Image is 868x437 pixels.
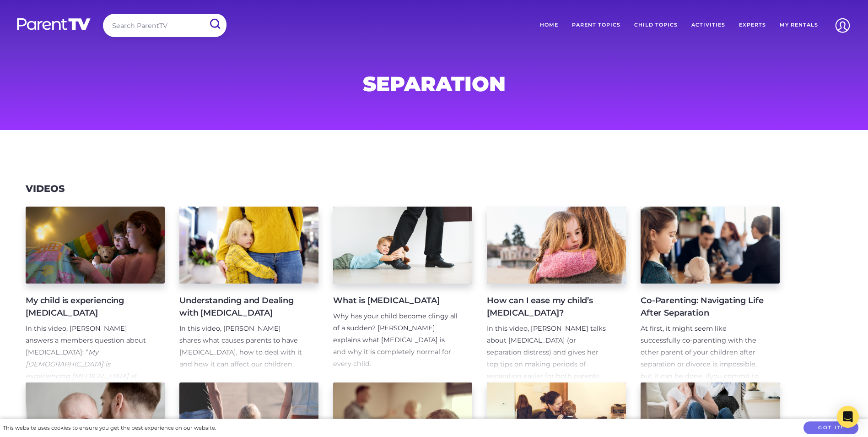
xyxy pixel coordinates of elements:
[487,295,611,319] h4: How can I ease my child’s [MEDICAL_DATA]?
[179,323,304,371] p: In this video, [PERSON_NAME] shares what causes parents to have [MEDICAL_DATA], how to deal with ...
[26,183,65,195] h3: Videos
[333,295,458,307] h4: What is [MEDICAL_DATA]
[565,14,627,37] a: Parent Topics
[641,207,780,382] a: Co-Parenting: Navigating Life After Separation At first, it might seem like successfully co-paren...
[333,312,458,368] span: Why has your child become clingy all of a sudden? [PERSON_NAME] explains what [MEDICAL_DATA] is a...
[333,207,472,382] a: What is [MEDICAL_DATA] Why has your child become clingy all of a sudden? [PERSON_NAME] explains w...
[773,14,825,37] a: My Rentals
[732,14,773,37] a: Experts
[179,295,304,319] h4: Understanding and Dealing with [MEDICAL_DATA]
[803,421,858,435] button: Got it!
[627,14,685,37] a: Child Topics
[26,295,150,319] h4: My child is experiencing [MEDICAL_DATA]
[103,14,226,37] input: Search ParentTV
[3,423,216,433] div: This website uses cookies to ensure you get the best experience on our website.
[837,406,859,428] div: Open Intercom Messenger
[214,75,655,93] h1: separation
[16,17,92,31] img: parenttv-logo-white.4c85aaf.svg
[179,207,318,382] a: Understanding and Dealing with [MEDICAL_DATA] In this video, [PERSON_NAME] shares what causes par...
[26,207,165,382] a: My child is experiencing [MEDICAL_DATA] In this video, [PERSON_NAME] answers a members question a...
[487,207,626,382] a: How can I ease my child’s [MEDICAL_DATA]? In this video, [PERSON_NAME] talks about [MEDICAL_DATA]...
[203,14,226,34] input: Submit
[831,14,854,37] img: Account
[685,14,732,37] a: Activities
[487,323,611,394] p: In this video, [PERSON_NAME] talks about [MEDICAL_DATA] (or separation distress) and gives her to...
[533,14,565,37] a: Home
[641,295,765,319] h4: Co-Parenting: Navigating Life After Separation
[26,323,150,430] p: In this video, [PERSON_NAME] answers a members question about [MEDICAL_DATA]: “
[641,324,757,380] span: At first, it might seem like successfully co-parenting with the other parent of your children aft...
